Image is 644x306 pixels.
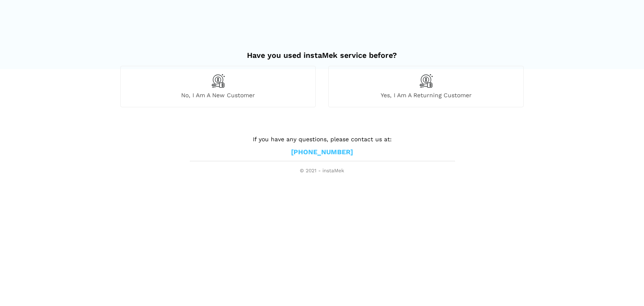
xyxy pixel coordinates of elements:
span: Yes, I am a returning customer [329,91,523,99]
a: [PHONE_NUMBER] [291,148,353,157]
h2: Have you used instaMek service before? [120,42,524,60]
p: If you have any questions, please contact us at: [190,135,454,144]
span: No, I am a new customer [121,91,315,99]
span: © 2021 - instaMek [190,168,454,174]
